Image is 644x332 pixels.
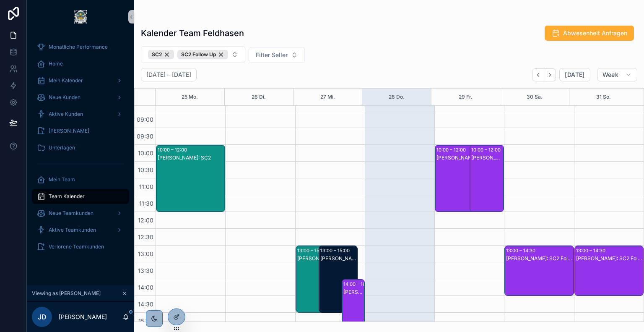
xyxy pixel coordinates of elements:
p: [PERSON_NAME] [59,313,107,321]
a: Mein Team [32,172,129,187]
span: 10:00 [136,149,156,157]
button: 25 Mo. [182,89,198,105]
span: Home [49,60,63,67]
div: 13:00 – 14:30[PERSON_NAME]: SC2 Follow Up [505,246,573,295]
img: App logo [74,10,87,24]
span: Monatliche Performance [49,44,108,50]
button: 27 Mi. [320,89,335,105]
a: Mein Kalender [32,73,129,88]
span: Unterlagen [49,144,75,151]
div: [PERSON_NAME]: SC2 [471,154,504,161]
button: Week [597,68,637,81]
span: Neue Teamkunden [49,210,93,217]
a: Home [32,56,129,71]
span: 12:30 [136,233,156,241]
div: [PERSON_NAME]: SC2 [436,154,493,161]
span: Viewing as [PERSON_NAME] [32,290,101,297]
span: Abwesenheit Anfragen [563,29,627,37]
button: 31 So. [596,89,611,105]
a: Verlorene Teamkunden [32,239,129,254]
span: 10:30 [136,166,156,173]
button: Unselect SC_2 [148,50,174,59]
span: Team Kalender [49,193,85,200]
a: Unterlagen [32,140,129,155]
span: 09:00 [135,116,156,123]
span: 13:30 [136,267,156,274]
h2: [DATE] – [DATE] [146,71,191,79]
div: SC2 Follow Up [177,50,228,59]
div: [PERSON_NAME]: SC2 [343,289,364,295]
span: [DATE] [565,71,584,78]
span: Mein Kalender [49,77,83,84]
div: 13:00 – 14:30 [506,246,538,255]
span: 14:30 [136,301,156,308]
button: 30 Sa. [527,89,543,105]
a: [PERSON_NAME] [32,123,129,139]
button: Select Button [141,46,245,63]
h1: Kalender Team Feldhasen [141,27,244,39]
span: 08:30 [135,99,156,106]
div: 10:00 – 12:00[PERSON_NAME]: SC2 [156,145,225,212]
button: 29 Fr. [459,89,473,105]
span: 13:00 [136,250,156,257]
button: [DATE] [559,68,590,81]
a: Aktive Kunden [32,107,129,122]
a: Neue Kunden [32,90,129,105]
span: 15:00 [136,317,156,324]
div: 13:00 – 15:00 [320,246,352,255]
div: 13:00 – 15:00[PERSON_NAME]: SC2 [319,246,358,312]
button: Unselect SC_2_FOLLOW_UP [177,50,228,59]
span: Week [602,71,618,78]
div: scrollable content [27,34,134,265]
span: [PERSON_NAME] [49,128,89,134]
div: 13:00 – 15:00[PERSON_NAME]: SC2 [296,246,335,312]
div: [PERSON_NAME]: SC2 Follow Up [506,255,573,262]
div: [PERSON_NAME]: SC2 [158,154,224,161]
span: 14:00 [136,284,156,291]
span: 11:00 [137,183,156,190]
span: JD [38,312,47,322]
span: 09:30 [135,133,156,140]
button: Select Button [249,47,305,63]
div: 10:00 – 12:00[PERSON_NAME]: SC2 [435,145,493,212]
div: SC2 [148,50,174,59]
div: [PERSON_NAME]: SC2 [297,255,334,262]
span: Mein Team [49,176,75,183]
span: Aktive Teamkunden [49,227,96,233]
button: 26 Di. [252,89,266,105]
span: Verlorene Teamkunden [49,243,104,250]
span: Aktive Kunden [49,111,83,118]
a: Monatliche Performance [32,39,129,55]
div: 13:00 – 15:00 [297,246,329,255]
a: Aktive Teamkunden [32,222,129,238]
span: 11:30 [137,200,156,207]
a: Neue Teamkunden [32,206,129,221]
span: Filter Seller [256,51,288,59]
div: [PERSON_NAME]: SC2 [320,255,357,262]
button: Next [544,68,556,81]
button: Back [532,68,544,81]
span: Neue Kunden [49,94,80,101]
div: [PERSON_NAME]: SC2 Follow Up [576,255,643,262]
span: 12:00 [136,217,156,224]
div: 13:00 – 14:30[PERSON_NAME]: SC2 Follow Up [575,246,643,295]
a: Team Kalender [32,189,129,204]
div: 10:00 – 12:00 [471,146,503,154]
button: Abwesenheit Anfragen [545,26,634,41]
div: 14:00 – 16:00 [343,280,375,288]
div: 10:00 – 12:00 [158,146,189,154]
button: 28 Do. [389,89,405,105]
div: 10:00 – 12:00 [436,146,468,154]
div: 10:00 – 12:00[PERSON_NAME]: SC2 [470,145,504,212]
div: 13:00 – 14:30 [576,246,608,255]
